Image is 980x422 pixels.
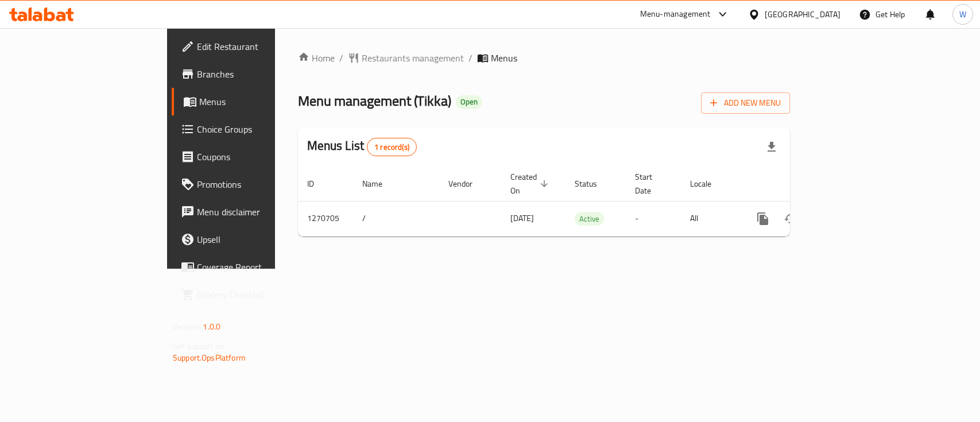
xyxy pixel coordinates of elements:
[197,177,321,191] span: Promotions
[172,226,331,253] a: Upsell
[203,319,220,334] span: 1.0.0
[468,51,472,65] li: /
[172,253,331,281] a: Coverage Report
[298,167,869,237] table: enhanced table
[339,51,343,65] li: /
[635,170,667,198] span: Start Date
[681,201,740,236] td: All
[690,177,726,191] span: Locale
[491,51,517,65] span: Menus
[298,88,451,114] span: Menu management ( Tikka )
[758,133,785,161] div: Export file
[640,7,711,21] div: Menu-management
[710,96,781,110] span: Add New Menu
[173,319,201,334] span: Version:
[172,198,331,226] a: Menu disclaimer
[777,205,804,233] button: Change Status
[740,167,869,202] th: Actions
[199,95,321,109] span: Menus
[367,138,417,156] div: Total records count
[362,177,397,191] span: Name
[197,233,321,246] span: Upsell
[626,201,681,236] td: -
[348,51,464,65] a: Restaurants management
[197,205,321,219] span: Menu disclaimer
[197,40,321,53] span: Edit Restaurant
[575,212,604,226] span: Active
[765,8,840,21] div: [GEOGRAPHIC_DATA]
[448,177,487,191] span: Vendor
[367,142,416,153] span: 1 record(s)
[510,170,552,198] span: Created On
[510,211,534,226] span: [DATE]
[172,88,331,115] a: Menus
[172,115,331,143] a: Choice Groups
[959,8,966,21] span: W
[456,95,482,109] div: Open
[172,33,331,60] a: Edit Restaurant
[307,177,329,191] span: ID
[197,288,321,301] span: Grocery Checklist
[172,171,331,198] a: Promotions
[197,122,321,136] span: Choice Groups
[172,143,331,171] a: Coupons
[173,339,226,354] span: Get support on:
[307,137,417,156] h2: Menus List
[172,60,331,88] a: Branches
[173,350,246,365] a: Support.OpsPlatform
[197,67,321,81] span: Branches
[298,51,790,65] nav: breadcrumb
[172,281,331,308] a: Grocery Checklist
[353,201,439,236] td: /
[575,177,612,191] span: Status
[197,260,321,274] span: Coverage Report
[456,97,482,107] span: Open
[362,51,464,65] span: Restaurants management
[197,150,321,164] span: Coupons
[749,205,777,233] button: more
[701,92,790,114] button: Add New Menu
